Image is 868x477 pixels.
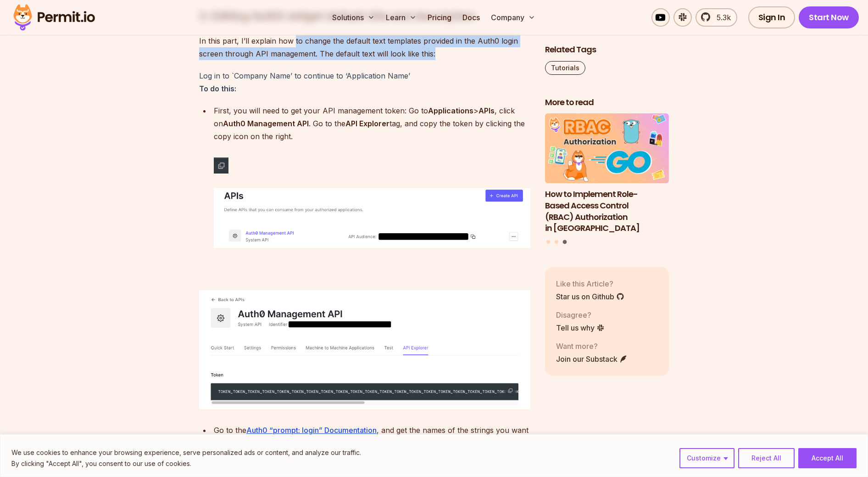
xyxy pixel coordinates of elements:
[328,8,378,27] button: Solutions
[345,119,389,128] strong: API Explorer
[545,61,585,75] a: Tutorials
[545,114,669,235] a: How to Implement Role-Based Access Control (RBAC) Authorization in GolangHow to Implement Role-Ba...
[479,106,495,115] strong: APIs
[748,6,796,28] a: Sign In
[556,291,624,302] a: Star us on Github
[556,354,628,365] a: Join our Substack
[487,8,539,27] button: Company
[545,44,669,56] h2: Related Tags
[545,189,669,234] h3: How to Implement Role-Based Access Control (RBAC) Authorization in [GEOGRAPHIC_DATA]
[11,458,361,469] p: By clicking "Accept All", you consent to our use of cookies.
[798,448,857,468] button: Accept All
[556,322,605,333] a: Tell us why
[428,106,473,115] strong: Applications
[214,188,530,248] img: unnamed (9).png
[11,447,361,458] p: We use cookies to enhance your browsing experience, serve personalized ads or content, and analyz...
[555,240,558,244] button: Go to slide 2
[738,448,795,468] button: Reject All
[546,240,550,244] button: Go to slide 1
[679,448,734,468] button: Customize
[459,8,484,27] a: Docs
[424,8,455,27] a: Pricing
[545,114,669,235] li: 3 of 3
[696,8,737,27] a: 5.3k
[9,2,99,33] img: Permit logo
[214,157,228,174] img: unnamed (8).png
[382,8,420,27] button: Learn
[199,34,530,60] p: In this part, I’ll explain how to change the default text templates provided in the Auth0 login s...
[711,12,731,23] span: 5.3k
[545,97,669,108] h2: More to read
[545,114,669,184] img: How to Implement Role-Based Access Control (RBAC) Authorization in Golang
[556,278,624,289] p: Like this Article?
[545,114,669,246] div: Posts
[799,6,859,28] a: Start Now
[199,84,236,93] strong: To do this:
[199,290,530,409] img: unnamed (10).png
[562,240,567,244] button: Go to slide 3
[556,341,628,352] p: Want more?
[214,104,530,143] p: First, you will need to get your API management token: Go to > , click on . Go to the tag, and co...
[199,69,530,95] h6: Log in to `Company Name’ to continue to ‘Application Name’
[246,426,377,435] a: Auth0 “prompt: login” Documentation
[223,119,309,128] strong: Auth0 Management API
[556,309,605,320] p: Disagree?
